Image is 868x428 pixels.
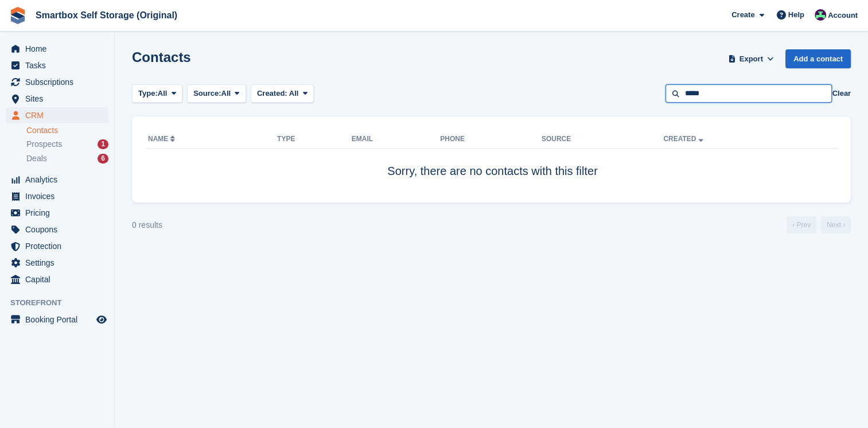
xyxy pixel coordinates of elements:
span: Protection [25,238,94,254]
a: menu [6,172,108,188]
a: menu [6,271,108,287]
a: menu [6,221,108,238]
img: Alex Selenitsas [815,9,826,21]
span: Sorry, there are no contacts with this filter [387,165,597,177]
a: Contacts [26,125,108,136]
a: menu [6,41,108,57]
span: CRM [25,107,94,123]
h1: Contacts [132,49,191,65]
a: Previous [787,216,816,234]
button: Created: All [251,84,314,103]
a: Smartbox Self Storage (Original) [31,6,182,25]
div: 1 [98,139,108,149]
button: Source: All [187,84,246,103]
nav: Page [784,216,853,234]
span: Create [731,9,754,21]
th: Source [542,130,663,149]
span: Pricing [25,205,94,221]
a: menu [6,312,108,328]
span: Settings [25,255,94,271]
span: Subscriptions [25,74,94,90]
span: Invoices [25,188,94,204]
span: Coupons [25,221,94,238]
div: 6 [98,154,108,164]
span: Tasks [25,57,94,73]
span: Source: [193,88,221,99]
span: Home [25,41,94,57]
span: Type: [138,88,158,99]
a: Next [821,216,851,234]
span: Help [788,9,804,21]
a: menu [6,57,108,73]
span: Deals [26,153,47,164]
span: Storefront [10,297,114,309]
span: All [289,89,299,98]
a: menu [6,188,108,204]
a: Add a contact [785,49,851,68]
a: menu [6,255,108,271]
img: stora-icon-8386f47178a22dfd0bd8f6a31ec36ba5ce8667c1dd55bd0f319d3a0aa187defe.svg [9,7,26,24]
button: Export [726,49,776,68]
th: Type [277,130,352,149]
a: menu [6,107,108,123]
span: Sites [25,91,94,107]
a: menu [6,91,108,107]
a: Preview store [95,313,108,326]
div: 0 results [132,219,162,231]
span: Analytics [25,172,94,188]
span: Capital [25,271,94,287]
a: menu [6,238,108,254]
a: Prospects 1 [26,138,108,150]
a: Deals 6 [26,153,108,165]
span: All [221,88,231,99]
span: Booking Portal [25,312,94,328]
a: Name [148,135,177,143]
span: Created: [257,89,287,98]
a: Created [663,135,705,143]
a: menu [6,205,108,221]
button: Type: All [132,84,182,103]
span: Account [828,10,858,21]
span: Prospects [26,139,62,150]
button: Clear [832,88,851,99]
th: Phone [440,130,542,149]
span: All [158,88,168,99]
span: Export [739,53,763,65]
th: Email [352,130,441,149]
a: menu [6,74,108,90]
